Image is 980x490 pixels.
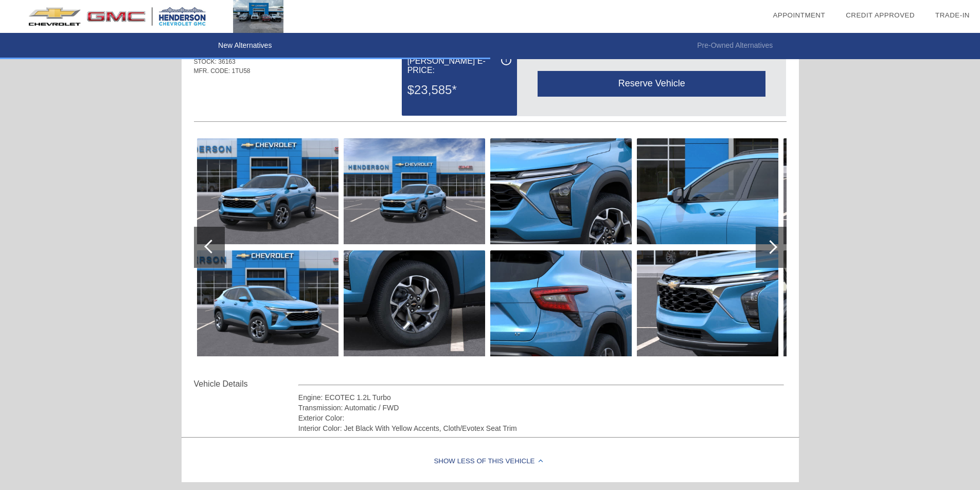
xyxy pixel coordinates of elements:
[846,11,915,19] a: Credit Approved
[194,91,787,107] div: Quoted on [DATE] 9:21:24 PM
[344,138,485,244] img: 8.jpg
[637,138,778,244] img: 12.jpg
[298,413,785,423] div: Exterior Color:
[783,250,925,356] img: 15.jpg
[783,138,925,244] img: 14.jpg
[194,378,298,390] div: Vehicle Details
[298,423,785,433] div: Interior Color: Jet Black With Yellow Accents, Cloth/Evotex Seat Trim
[194,67,230,75] span: MFR. CODE:
[197,250,338,356] img: 7.jpg
[344,250,485,356] img: 9.jpg
[182,441,799,482] div: Show Less of this Vehicle
[407,77,511,103] div: $23,585*
[232,67,251,75] span: 1TU58
[298,403,785,413] div: Transmission: Automatic / FWD
[637,250,778,356] img: 13.jpg
[490,250,632,356] img: 11.jpg
[935,11,970,19] a: Trade-In
[538,71,765,96] div: Reserve Vehicle
[197,138,338,244] img: 6.jpg
[490,138,632,244] img: 10.jpg
[298,392,785,403] div: Engine: ECOTEC 1.2L Turbo
[773,11,825,19] a: Appointment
